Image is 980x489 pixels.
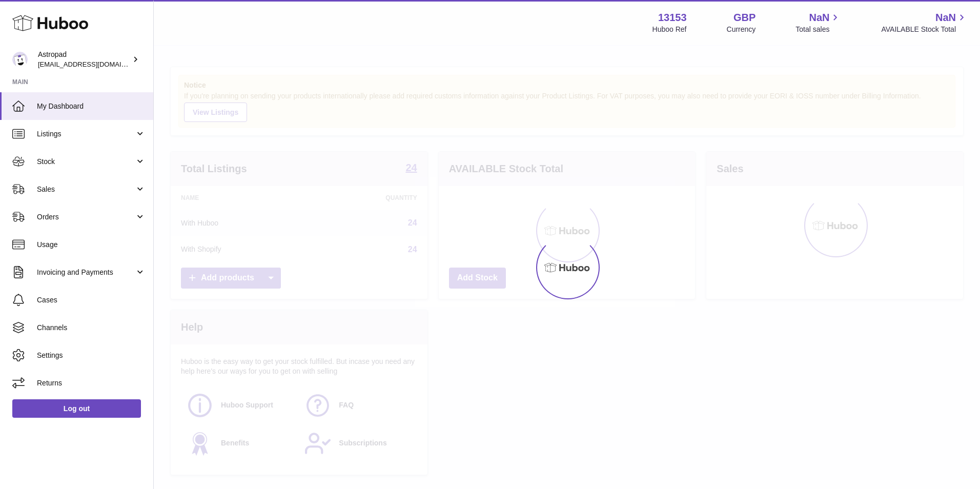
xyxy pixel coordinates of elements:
span: Settings [37,351,146,360]
div: Currency [727,25,756,34]
span: Sales [37,185,135,194]
a: NaN AVAILABLE Stock Total [881,11,968,34]
span: Usage [37,240,146,250]
span: Cases [37,295,146,305]
strong: 13153 [658,11,687,25]
a: NaN Total sales [795,11,841,34]
div: Astropad [38,50,130,69]
span: NaN [935,11,956,25]
img: internalAdmin-13153@internal.huboo.com [12,52,28,67]
span: Listings [37,129,135,139]
span: Returns [37,378,146,388]
span: Orders [37,212,135,222]
span: [EMAIL_ADDRESS][DOMAIN_NAME] [38,60,151,68]
span: My Dashboard [37,101,146,111]
div: Huboo Ref [652,25,687,34]
span: Channels [37,323,146,333]
span: Total sales [795,25,841,34]
span: Stock [37,157,135,167]
span: Invoicing and Payments [37,268,135,277]
strong: GBP [733,11,756,25]
a: Log out [12,399,141,418]
span: NaN [809,11,829,25]
span: AVAILABLE Stock Total [881,25,968,34]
